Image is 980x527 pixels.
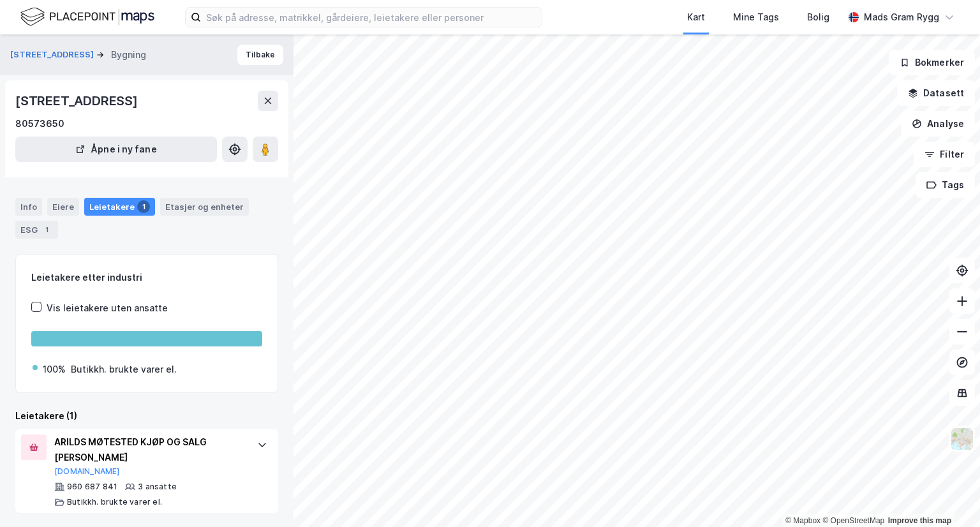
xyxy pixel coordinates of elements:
[889,50,975,75] button: Bokmerker
[15,198,42,216] div: Info
[916,466,980,527] iframe: Chat Widget
[950,427,974,451] img: Z
[67,497,162,507] div: Butikkh. brukte varer el.
[10,48,96,61] button: [STREET_ADDRESS]
[785,516,820,525] a: Mapbox
[137,200,150,213] div: 1
[916,172,975,198] button: Tags
[15,91,140,111] div: [STREET_ADDRESS]
[807,10,829,25] div: Bolig
[733,10,779,25] div: Mine Tags
[914,142,975,167] button: Filter
[43,362,66,377] div: 100%
[864,10,939,25] div: Mads Gram Rygg
[138,482,177,492] div: 3 ansatte
[84,198,155,216] div: Leietakere
[901,111,975,137] button: Analyse
[67,482,117,492] div: 960 687 841
[47,198,79,216] div: Eiere
[71,362,177,377] div: Butikkh. brukte varer el.
[201,8,542,27] input: Søk på adresse, matrikkel, gårdeiere, leietakere eller personer
[15,116,64,131] div: 80573650
[54,466,120,477] button: [DOMAIN_NAME]
[916,466,980,527] div: Kontrollprogram for chat
[20,6,154,28] img: logo.f888ab2527a4732fd821a326f86c7f29.svg
[237,45,283,65] button: Tilbake
[15,137,217,162] button: Åpne i ny fane
[54,434,244,465] div: ARILDS MØTESTED KJØP OG SALG [PERSON_NAME]
[15,221,58,239] div: ESG
[47,301,168,316] div: Vis leietakere uten ansatte
[897,80,975,106] button: Datasett
[31,270,262,285] div: Leietakere etter industri
[40,223,53,236] div: 1
[822,516,884,525] a: OpenStreetMap
[165,201,244,212] div: Etasjer og enheter
[687,10,705,25] div: Kart
[15,408,278,424] div: Leietakere (1)
[888,516,951,525] a: Improve this map
[111,47,146,63] div: Bygning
